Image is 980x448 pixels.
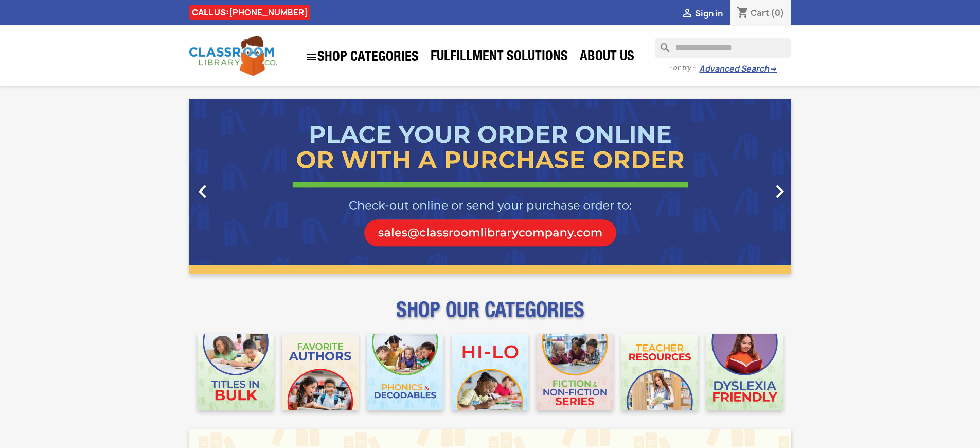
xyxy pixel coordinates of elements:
a: SHOP CATEGORIES [300,46,424,68]
a: Previous [189,99,280,274]
span: - or try - [669,63,699,73]
i: shopping_cart [737,7,749,20]
i:  [305,51,317,63]
img: CLC_Dyslexia_Mobile.jpg [706,334,783,410]
a: Next [701,99,791,274]
i:  [767,179,793,204]
span: (0) [771,7,785,19]
p: SHOP OUR CATEGORIES [189,307,791,325]
span: Cart [751,7,769,19]
img: CLC_Teacher_Resources_Mobile.jpg [621,334,698,410]
ul: Carousel container [189,99,791,274]
img: CLC_HiLo_Mobile.jpg [452,334,528,410]
input: Search [655,38,791,58]
img: CLC_Favorite_Authors_Mobile.jpg [282,334,359,410]
img: Classroom Library Company [189,36,277,76]
div: CALL US: [189,5,310,20]
a: Fulfillment Solutions [425,47,573,68]
a:  Sign in [681,8,723,19]
span: → [769,64,777,74]
a: Advanced Search→ [699,64,777,74]
a: About Us [575,47,639,68]
span: Sign in [695,8,723,19]
i:  [681,8,693,20]
img: CLC_Fiction_Nonfiction_Mobile.jpg [537,334,613,410]
a: [PHONE_NUMBER] [229,7,308,18]
i: search [655,38,667,50]
i:  [190,179,216,204]
img: CLC_Phonics_And_Decodables_Mobile.jpg [367,334,443,410]
img: CLC_Bulk_Mobile.jpg [198,334,274,410]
